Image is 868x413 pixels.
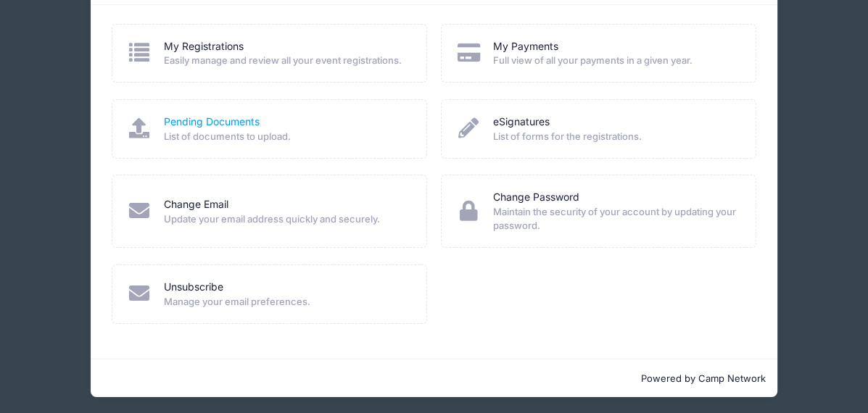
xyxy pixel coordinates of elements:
span: Update your email address quickly and securely. [164,212,408,227]
a: Unsubscribe [164,280,223,295]
a: My Registrations [164,39,244,54]
a: Pending Documents [164,114,260,130]
span: List of forms for the registrations. [493,130,737,144]
p: Powered by Camp Network [102,372,766,386]
span: List of documents to upload. [164,130,408,144]
a: My Payments [493,39,558,54]
a: eSignatures [493,114,550,130]
span: Full view of all your payments in a given year. [493,54,737,68]
span: Manage your email preferences. [164,295,408,309]
span: Maintain the security of your account by updating your password. [493,205,737,233]
span: Easily manage and review all your event registrations. [164,54,408,68]
a: Change Email [164,197,228,212]
a: Change Password [493,190,579,205]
